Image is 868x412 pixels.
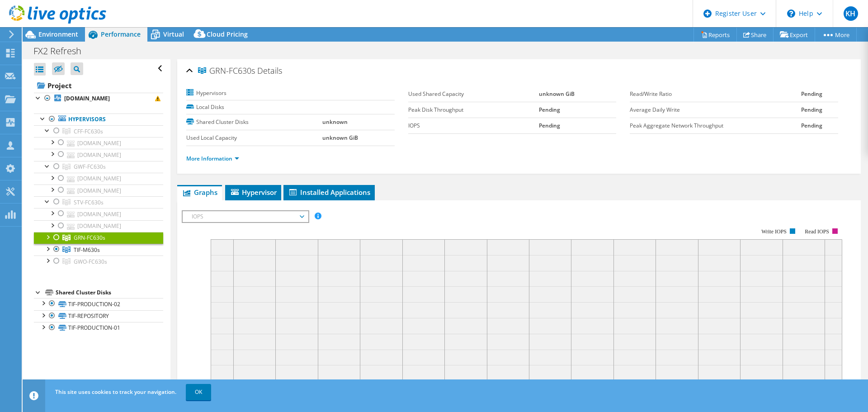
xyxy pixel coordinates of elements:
[34,220,163,232] a: [DOMAIN_NAME]
[736,28,774,42] a: Share
[34,114,163,125] a: Hypervisors
[34,125,163,137] a: CFF-FC630s
[34,161,163,173] a: GWF-FC630s
[56,287,163,298] div: Shared Cluster Disks
[101,30,141,38] span: Performance
[322,134,358,142] b: unknown GiB
[74,234,105,242] span: GRN-FC630s
[815,28,857,42] a: More
[322,118,348,126] b: unknown
[805,228,830,235] text: Read IOPS
[182,188,217,197] span: Graphs
[801,122,822,129] b: Pending
[630,105,801,114] label: Average Daily Write
[34,137,163,149] a: [DOMAIN_NAME]
[288,188,370,197] span: Installed Applications
[74,199,104,206] span: STV-FC630s
[34,208,163,220] a: [DOMAIN_NAME]
[207,30,248,38] span: Cloud Pricing
[34,173,163,185] a: [DOMAIN_NAME]
[844,6,858,21] span: KH
[257,65,282,76] span: Details
[408,90,539,99] label: Used Shared Capacity
[693,28,737,42] a: Reports
[186,133,322,142] label: Used Local Capacity
[198,66,255,76] span: GRN-FC630s
[186,155,239,162] a: More Information
[187,211,303,222] span: IOPS
[408,105,539,114] label: Peak Disk Throughput
[630,121,801,130] label: Peak Aggregate Network Throughput
[74,163,106,170] span: GWF-FC630s
[761,228,787,235] text: Write IOPS
[801,106,822,114] b: Pending
[34,298,163,310] a: TIF-PRODUCTION-02
[34,244,163,256] a: TIF-M630s
[186,118,322,127] label: Shared Cluster Disks
[163,30,184,38] span: Virtual
[539,90,575,98] b: unknown GiB
[186,384,211,400] a: OK
[34,196,163,208] a: STV-FC630s
[408,121,539,130] label: IOPS
[34,232,163,244] a: GRN-FC630s
[787,9,795,18] svg: \n
[38,30,78,38] span: Environment
[230,188,277,197] span: Hypervisor
[186,89,322,98] label: Hypervisors
[34,78,163,93] a: Project
[34,256,163,267] a: GWO-FC630s
[34,310,163,322] a: TIF-REPOSITORY
[64,95,110,102] b: [DOMAIN_NAME]
[34,322,163,334] a: TIF-PRODUCTION-01
[630,90,801,99] label: Read/Write Ratio
[29,46,95,56] h1: FX2 Refresh
[74,128,103,135] span: CFF-FC630s
[539,122,560,129] b: Pending
[34,149,163,161] a: [DOMAIN_NAME]
[34,93,163,104] a: [DOMAIN_NAME]
[801,90,822,98] b: Pending
[34,185,163,196] a: [DOMAIN_NAME]
[186,103,322,112] label: Local Disks
[74,246,100,254] span: TIF-M630s
[55,388,176,396] span: This site uses cookies to track your navigation.
[539,106,560,114] b: Pending
[773,28,815,42] a: Export
[74,258,107,265] span: GWO-FC630s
